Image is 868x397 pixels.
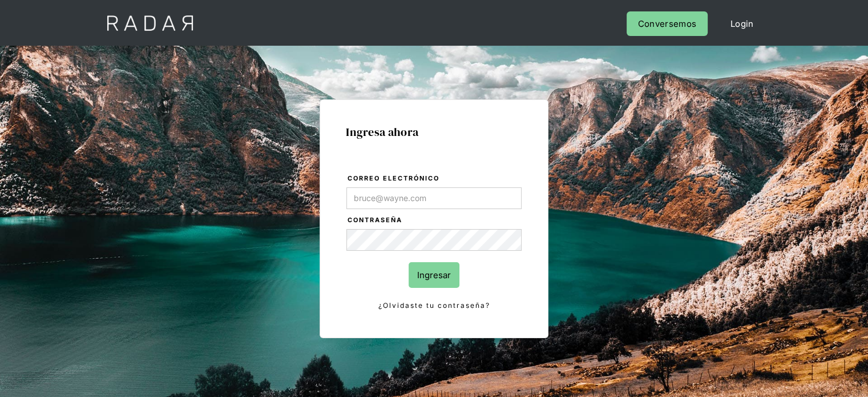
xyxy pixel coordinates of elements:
a: Login [719,11,765,36]
h1: Ingresa ahora [346,126,522,138]
a: ¿Olvidaste tu contraseña? [346,299,522,312]
label: Correo electrónico [348,173,522,185]
label: Contraseña [348,215,522,226]
input: Ingresar [409,262,459,288]
form: Login Form [346,173,522,312]
input: bruce@wayne.com [346,187,522,209]
a: Conversemos [627,11,708,36]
